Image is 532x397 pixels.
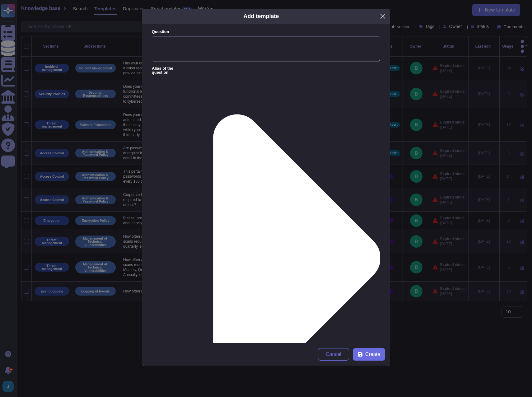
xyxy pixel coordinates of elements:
[243,12,279,21] div: Add template
[152,30,380,34] label: Question
[326,352,341,357] span: Cancel
[365,352,380,357] span: Create
[378,12,388,21] button: Close
[353,348,385,361] button: Create
[318,348,349,361] button: Cancel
